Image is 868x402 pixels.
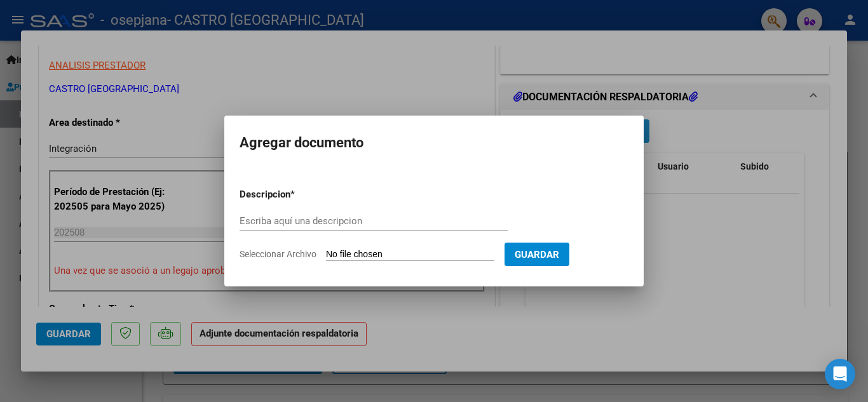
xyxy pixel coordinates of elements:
span: Seleccionar Archivo [240,249,316,259]
h2: Agregar documento [240,131,628,155]
div: Open Intercom Messenger [825,359,855,389]
button: Guardar [505,243,569,266]
span: Guardar [515,249,559,260]
p: Descripcion [240,187,356,202]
